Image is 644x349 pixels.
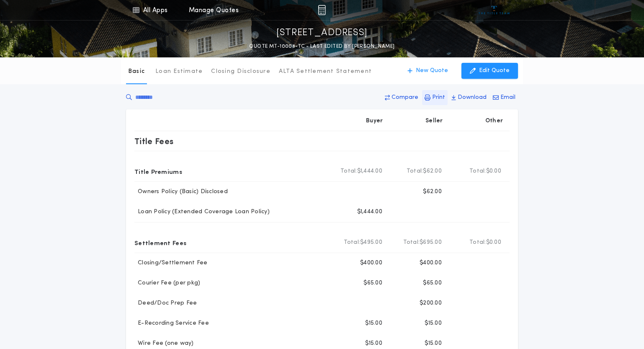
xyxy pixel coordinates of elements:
[416,67,448,75] p: New Quote
[420,238,442,247] span: $695.00
[485,117,503,125] p: Other
[134,208,270,216] p: Loan Policy (Extended Coverage Loan Policy)
[407,167,423,176] b: Total:
[134,134,174,148] p: Title Fees
[344,238,361,247] b: Total:
[422,90,448,105] button: Print
[365,339,382,348] p: $15.00
[134,339,194,348] p: Wire Fee (one way)
[425,117,443,125] p: Seller
[363,279,382,287] p: $65.00
[425,319,442,328] p: $15.00
[392,93,418,102] p: Compare
[128,67,145,76] p: Basic
[461,63,518,79] button: Edit Quote
[360,238,382,247] span: $495.00
[425,339,442,348] p: $15.00
[279,67,372,76] p: ALTA Settlement Statement
[486,238,501,247] span: $0.00
[134,236,186,249] p: Settlement Fees
[490,90,518,105] button: Email
[469,238,486,247] b: Total:
[399,63,456,79] button: New Quote
[486,167,501,176] span: $0.00
[449,90,489,105] button: Download
[423,279,442,287] p: $65.00
[134,165,182,178] p: Title Premiums
[366,117,383,125] p: Buyer
[134,299,197,308] p: Deed/Doc Prep Fee
[423,167,442,176] span: $62.00
[318,5,326,15] img: img
[134,259,208,267] p: Closing/Settlement Fee
[365,319,382,328] p: $15.00
[276,26,368,40] p: [STREET_ADDRESS]
[249,42,394,51] p: QUOTE MT-10008-TC - LAST EDITED BY [PERSON_NAME]
[340,167,357,176] b: Total:
[357,208,382,216] p: $1,444.00
[432,93,445,102] p: Print
[134,188,228,196] p: Owners Policy (Basic) Disclosed
[155,67,203,76] p: Loan Estimate
[382,90,421,105] button: Compare
[479,67,510,75] p: Edit Quote
[469,167,486,176] b: Total:
[423,188,442,196] p: $62.00
[134,319,209,328] p: E-Recording Service Fee
[403,238,420,247] b: Total:
[357,167,382,176] span: $1,444.00
[211,67,270,76] p: Closing Disclosure
[458,93,487,102] p: Download
[420,299,442,308] p: $200.00
[420,259,442,267] p: $400.00
[500,93,515,102] p: Email
[360,259,382,267] p: $400.00
[479,6,510,14] img: vs-icon
[134,279,200,287] p: Courier Fee (per pkg)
